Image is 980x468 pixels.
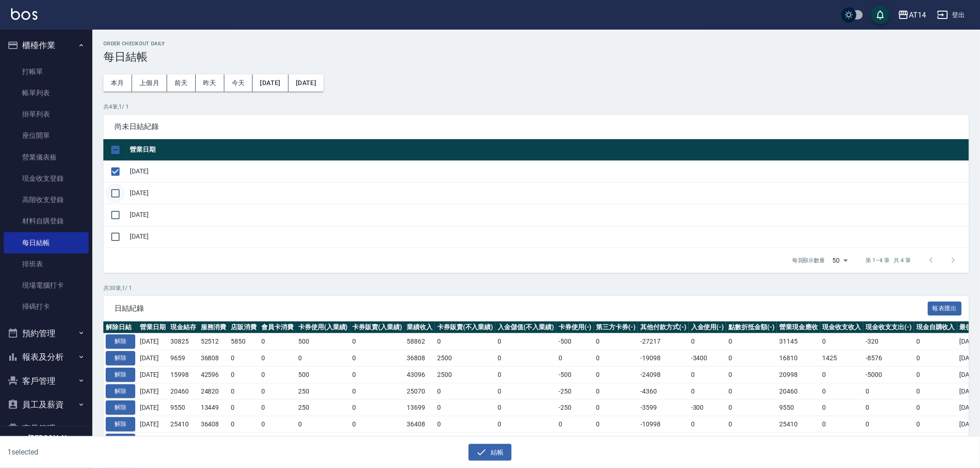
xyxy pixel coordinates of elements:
[253,74,288,92] button: [DATE]
[435,333,496,350] td: 0
[4,232,89,253] a: 每日結帳
[198,321,229,333] th: 服務消費
[638,321,689,333] th: 其他付款方式(-)
[404,321,435,333] th: 業績收入
[777,400,820,416] td: 9550
[198,366,229,383] td: 42596
[259,366,296,383] td: 0
[106,434,135,448] button: 解除
[689,350,727,367] td: -3400
[106,384,135,399] button: 解除
[114,122,958,131] span: 尚未日結紀錄
[866,256,911,265] p: 第 1–4 筆 共 4 筆
[556,432,594,449] td: 0
[198,416,229,433] td: 36408
[495,366,556,383] td: 0
[594,432,638,449] td: 0
[435,432,496,449] td: 0
[228,416,259,433] td: 0
[296,416,350,433] td: 0
[198,333,229,350] td: 52512
[103,50,969,63] h3: 每日結帳
[726,400,777,416] td: 0
[820,350,864,367] td: 1425
[350,416,405,433] td: 0
[106,417,135,431] button: 解除
[594,383,638,400] td: 0
[435,383,496,400] td: 0
[11,8,37,20] img: Logo
[404,350,435,367] td: 36808
[168,383,198,400] td: 20460
[4,125,89,146] a: 座位開單
[259,350,296,367] td: 0
[106,351,135,365] button: 解除
[594,366,638,383] td: 0
[556,333,594,350] td: -500
[196,74,224,92] button: 昨天
[138,400,168,416] td: [DATE]
[114,304,928,313] span: 日結紀錄
[228,321,259,333] th: 店販消費
[777,383,820,400] td: 20460
[138,432,168,449] td: [DATE]
[103,74,132,92] button: 本月
[792,256,825,265] p: 每頁顯示數量
[689,321,727,333] th: 入金使用(-)
[435,321,496,333] th: 卡券販賣(不入業績)
[928,303,962,312] a: 報表匯出
[556,400,594,416] td: -250
[435,350,496,367] td: 2500
[127,160,969,182] td: [DATE]
[106,400,135,415] button: 解除
[638,366,689,383] td: -24098
[404,416,435,433] td: 36408
[350,400,405,416] td: 0
[914,321,957,333] th: 現金自購收入
[106,368,135,382] button: 解除
[4,168,89,189] a: 現金收支登錄
[863,432,914,449] td: 0
[495,321,556,333] th: 入金儲值(不入業績)
[4,417,89,441] button: 商品管理
[829,248,851,273] div: 50
[168,400,198,416] td: 9550
[138,333,168,350] td: [DATE]
[638,400,689,416] td: -3599
[777,366,820,383] td: 20998
[103,321,138,333] th: 解除日結
[495,416,556,433] td: 0
[594,321,638,333] th: 第三方卡券(-)
[863,333,914,350] td: -320
[7,446,243,458] h6: 1 selected
[228,383,259,400] td: 0
[726,321,777,333] th: 點數折抵金額(-)
[103,103,969,111] p: 共 4 筆, 1 / 1
[495,400,556,416] td: 0
[777,321,820,333] th: 營業現金應收
[198,383,229,400] td: 24820
[228,333,259,350] td: 5850
[4,393,89,417] button: 員工及薪資
[4,296,89,317] a: 掃碼打卡
[689,366,727,383] td: 0
[914,333,957,350] td: 0
[435,400,496,416] td: 0
[138,416,168,433] td: [DATE]
[820,321,864,333] th: 現金收支收入
[198,400,229,416] td: 13449
[689,383,727,400] td: 0
[820,416,864,433] td: 0
[638,383,689,400] td: -4360
[726,333,777,350] td: 0
[296,400,350,416] td: 250
[350,333,405,350] td: 0
[296,321,350,333] th: 卡券使用(入業績)
[933,6,969,24] button: 登出
[198,350,229,367] td: 36808
[259,333,296,350] td: 0
[638,432,689,449] td: -9000
[556,350,594,367] td: 0
[168,416,198,433] td: 25410
[127,182,969,204] td: [DATE]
